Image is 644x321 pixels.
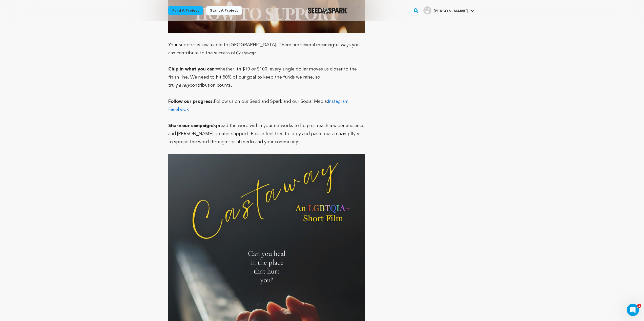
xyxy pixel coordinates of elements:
[168,65,365,89] p: Whether it’s $10 or $100, every single dollar moves us closer to the finish line. We need to hit ...
[206,6,242,15] a: Start a project
[168,122,365,146] p: Spread the word within your networks to help us reach a wider audience and [PERSON_NAME] greater ...
[168,67,216,71] strong: Chip in what you can:
[168,41,365,57] p: Your support is invaluable to [GEOGRAPHIC_DATA]. There are several meaningful ways you can contri...
[308,8,347,14] img: Seed&Spark Logo Dark Mode
[308,8,347,14] a: Seed&Spark Homepage
[168,107,189,112] a: Facebook
[168,124,213,128] strong: Share our campaign:
[637,304,641,308] span: 1
[422,5,476,14] a: Thomas S.'s Profile
[179,83,190,88] em: every
[433,9,468,13] span: [PERSON_NAME]
[328,99,349,104] a: Instagram
[214,99,328,104] span: Follow us on our Seed and Spark and our Social Media:
[168,6,203,15] a: Fund a project
[423,6,468,14] div: Thomas S.'s Profile
[423,6,431,14] img: user.png
[627,304,639,316] iframe: Intercom live chat
[236,51,255,55] em: Castaway
[422,5,476,16] span: Thomas S.'s Profile
[168,99,214,104] strong: Follow our progress:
